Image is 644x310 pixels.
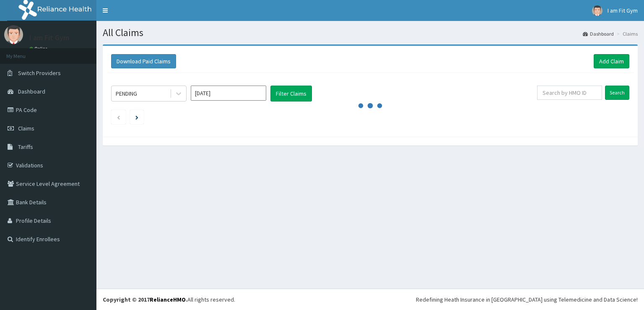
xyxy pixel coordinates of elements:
[103,296,187,303] strong: Copyright © 2017 .
[150,296,186,303] a: RelianceHMO
[29,34,69,42] p: I am Fit Gym
[18,88,45,95] span: Dashboard
[111,54,176,68] button: Download Paid Claims
[583,30,614,37] a: Dashboard
[270,86,312,102] button: Filter Claims
[537,86,602,100] input: Search by HMO ID
[96,289,644,310] footer: All rights reserved.
[594,54,629,68] a: Add Claim
[605,86,629,100] input: Search
[18,125,34,132] span: Claims
[608,7,638,14] span: I am Fit Gym
[18,143,33,151] span: Tariffs
[116,89,137,98] div: PENDING
[416,295,638,304] div: Redefining Heath Insurance in [GEOGRAPHIC_DATA] using Telemedicine and Data Science!
[615,30,638,37] li: Claims
[117,113,120,121] a: Previous page
[29,46,49,52] a: Online
[103,27,638,38] h1: All Claims
[592,5,602,16] img: User Image
[191,86,266,101] input: Select Month and Year
[18,69,61,77] span: Switch Providers
[4,25,23,44] img: User Image
[135,113,138,121] a: Next page
[358,93,383,118] svg: audio-loading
